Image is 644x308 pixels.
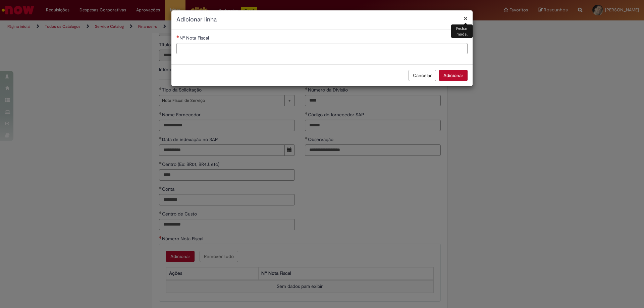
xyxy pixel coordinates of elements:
[451,24,473,38] div: Fechar modal
[439,70,468,81] button: Adicionar
[176,15,468,24] h2: Adicionar linha
[409,70,436,81] button: Cancelar
[176,35,179,38] span: Necessários
[179,35,210,41] span: Nº Nota Fiscal
[176,43,468,54] input: Nº Nota Fiscal
[464,15,468,22] button: Fechar modal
